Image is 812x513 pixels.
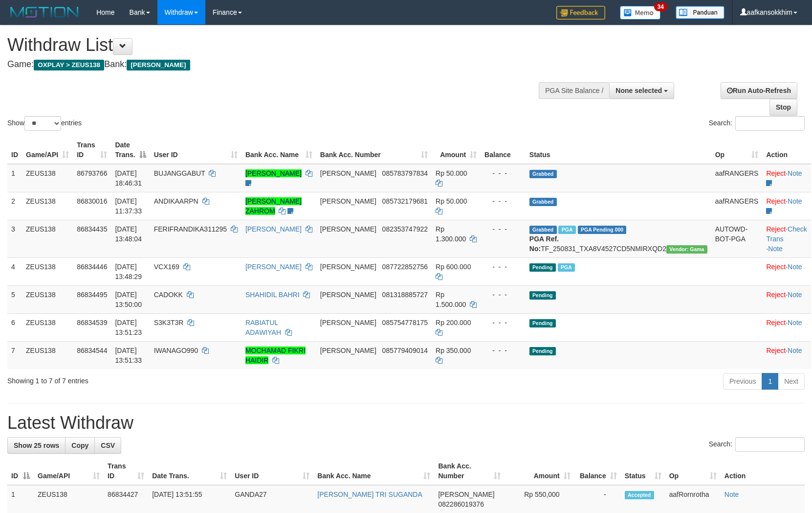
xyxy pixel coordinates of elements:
th: Balance: activate to sort column ascending [574,457,621,485]
div: PGA Site Balance / [539,82,609,99]
td: ZEUS138 [22,192,73,220]
td: ZEUS138 [22,164,73,192]
td: aafRANGERS [711,192,763,220]
th: ID [7,136,22,164]
a: Note [788,291,802,299]
a: Reject [766,169,786,177]
td: ZEUS138 [22,313,73,341]
img: Feedback.jpg [556,6,605,20]
th: Status: activate to sort column ascending [621,457,665,485]
th: Amount: activate to sort column ascending [505,457,574,485]
span: Pending [529,347,556,355]
div: - - - [484,290,522,300]
a: Note [788,347,802,354]
span: Rp 50.000 [436,197,467,205]
a: Run Auto-Refresh [721,82,797,99]
th: Amount: activate to sort column ascending [432,136,481,164]
span: Pending [529,263,556,272]
div: - - - [484,224,522,234]
td: ZEUS138 [22,257,73,285]
span: [PERSON_NAME] [320,169,376,177]
th: Bank Acc. Number: activate to sort column ascending [316,136,432,164]
span: [PERSON_NAME] [320,197,376,205]
div: - - - [484,168,522,178]
span: Vendor URL: https://trx31.1velocity.biz [666,245,707,254]
a: Reject [766,347,786,354]
td: · [762,285,811,313]
span: [DATE] 13:48:04 [115,225,142,243]
span: [DATE] 13:51:33 [115,347,142,364]
td: · · [762,220,811,257]
h1: Withdraw List [7,35,531,55]
span: BUJANGGABUT [154,169,205,177]
a: SHAHIDIL BAHRI [245,291,300,299]
span: Grabbed [529,226,557,234]
td: · [762,192,811,220]
span: CSV [101,442,115,449]
td: aafRANGERS [711,164,763,192]
span: Copy 085732179681 to clipboard [382,197,428,205]
th: Date Trans.: activate to sort column ascending [148,457,231,485]
img: MOTION_logo.png [7,5,82,20]
label: Search: [709,116,805,131]
input: Search: [735,116,805,131]
a: MOCHAMAD FIKRI HAIDIR [245,347,306,364]
h4: Game: Bank: [7,60,531,70]
span: 86834539 [77,319,107,326]
span: S3K3T3R [154,319,184,326]
span: [PERSON_NAME] [320,319,376,326]
a: Note [768,245,783,253]
span: Rp 1.500.000 [436,291,466,308]
th: User ID: activate to sort column ascending [231,457,313,485]
span: Copy 082353747922 to clipboard [382,225,428,233]
th: Op: activate to sort column ascending [711,136,763,164]
a: Note [788,263,802,271]
select: Showentries [24,116,61,131]
a: [PERSON_NAME] [245,169,302,177]
span: Rp 1.300.000 [436,225,466,243]
th: Status [526,136,711,164]
span: Copy 087722852756 to clipboard [382,263,428,271]
span: Grabbed [529,170,557,178]
img: Button%20Memo.svg [620,6,661,20]
span: 86834446 [77,263,107,271]
label: Search: [709,437,805,452]
td: ZEUS138 [22,341,73,369]
td: AUTOWD-BOT-PGA [711,220,763,257]
span: [PERSON_NAME] [320,347,376,354]
th: Date Trans.: activate to sort column descending [111,136,150,164]
span: [PERSON_NAME] [320,263,376,271]
b: PGA Ref. No: [529,235,559,253]
a: Reject [766,263,786,271]
span: Rp 350.000 [436,347,471,354]
th: Trans ID: activate to sort column ascending [73,136,111,164]
span: [PERSON_NAME] [320,225,376,233]
span: [DATE] 13:48:29 [115,263,142,280]
td: · [762,313,811,341]
span: [DATE] 13:51:23 [115,319,142,336]
th: Bank Acc. Name: activate to sort column ascending [313,457,434,485]
th: ID: activate to sort column descending [7,457,34,485]
span: Show 25 rows [14,442,59,449]
span: Rp 600.000 [436,263,471,271]
label: Show entries [7,116,82,131]
a: Reject [766,197,786,205]
span: [DATE] 18:46:31 [115,169,142,187]
span: Marked by aafRornrotha [558,226,575,234]
span: Copy 082286019376 to clipboard [438,500,483,508]
a: Note [788,319,802,326]
span: Copy 085783797834 to clipboard [382,169,428,177]
td: TF_250831_TXA8V4527CD5NMIRXQD2 [526,220,711,257]
th: Bank Acc. Number: activate to sort column ascending [434,457,504,485]
a: RABIATUL ADAWIYAH [245,319,281,336]
td: 1 [7,164,22,192]
img: panduan.png [676,6,724,19]
span: IWANAGO990 [154,347,198,354]
span: Copy [71,442,88,449]
td: ZEUS138 [22,220,73,257]
span: [PERSON_NAME] [127,60,190,70]
a: Previous [723,373,762,390]
td: 3 [7,220,22,257]
div: - - - [484,346,522,355]
span: [DATE] 13:50:00 [115,291,142,308]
